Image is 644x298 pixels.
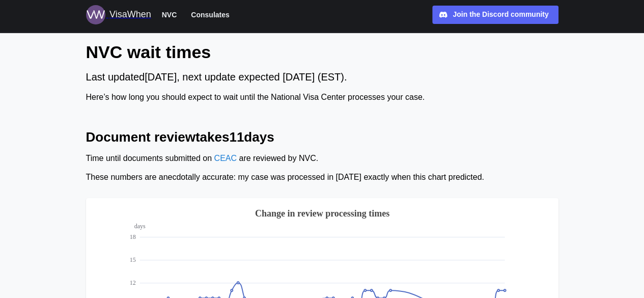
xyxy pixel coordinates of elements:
[432,6,558,24] a: Join the Discord community
[129,279,135,286] text: 12
[86,41,558,63] h1: NVC wait times
[109,8,151,22] div: VisaWhen
[186,8,234,21] button: Consulates
[214,154,236,162] a: CEAC
[86,171,558,184] div: These numbers are anecdotally accurate: my case was processed in [DATE] exactly when this chart p...
[86,5,105,24] img: Logo for VisaWhen
[86,152,558,165] div: Time until documents submitted on are reviewed by NVC.
[86,91,558,104] div: Here’s how long you should expect to wait until the National Visa Center processes your case.
[86,69,558,85] div: Last updated [DATE] , next update expected [DATE] (EST).
[453,9,548,20] div: Join the Discord community
[255,208,389,219] text: Change in review processing times
[129,233,135,240] text: 18
[86,128,558,146] h2: Document review takes 11 days
[157,8,182,21] button: NVC
[129,256,135,263] text: 15
[162,9,177,21] span: NVC
[191,9,229,21] span: Consulates
[134,223,145,230] text: days
[86,5,151,24] a: Logo for VisaWhen VisaWhen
